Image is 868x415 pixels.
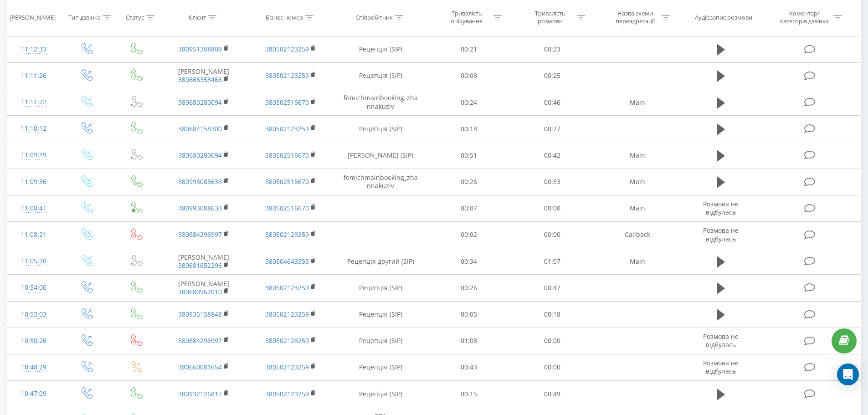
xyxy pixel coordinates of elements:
div: 11:05:20 [16,252,51,270]
td: 00:26 [427,275,511,301]
td: Рецепція (SIP) [334,116,427,142]
a: 380680280094 [178,151,222,159]
div: Назва схеми переадресації [611,10,659,25]
a: 380502123259 [265,71,309,80]
div: 10:48:29 [16,359,51,376]
div: 10:47:09 [16,385,51,403]
div: Коментар/категорія дзвінка [778,10,831,25]
a: 380681852296 [178,261,222,270]
td: 00:24 [427,89,511,116]
td: 00:00 [511,195,594,221]
td: 00:00 [511,328,594,354]
a: 380502516670 [265,151,309,159]
div: Тип дзвінка [68,13,101,21]
a: 380684296997 [178,230,222,239]
td: 00:05 [427,301,511,328]
div: 11:12:33 [16,41,51,58]
div: 10:53:03 [16,306,51,323]
td: fomichmainbooking_zhannakuziv [334,89,427,116]
td: Рецепція (SIP) [334,36,427,62]
a: 380502516670 [265,177,309,186]
td: 01:07 [511,248,594,275]
td: Main [594,248,680,275]
td: 00:08 [427,62,511,89]
span: Розмова не відбулась [703,200,739,216]
td: 00:18 [427,116,511,142]
div: [PERSON_NAME] [10,13,56,21]
a: 380951388809 [178,45,222,53]
a: 380502123259 [265,363,309,371]
td: 00:34 [427,248,511,275]
td: [PERSON_NAME] [160,62,247,89]
div: Тривалість розмови [526,10,575,25]
span: Розмова не відбулась [703,226,739,243]
td: Main [594,89,680,116]
div: 11:08:41 [16,200,51,217]
a: 380502123259 [265,45,309,53]
div: Open Intercom Messenger [837,364,859,385]
td: Рецепція (SIP) [334,301,427,328]
td: 00:18 [511,301,594,328]
td: 00:23 [511,36,594,62]
div: Статус [126,13,144,21]
a: 380660081654 [178,363,222,371]
td: 00:49 [511,381,594,407]
td: 00:25 [511,62,594,89]
td: Main [594,169,680,195]
td: 00:42 [511,142,594,169]
a: 380680962010 [178,287,222,296]
td: 00:02 [427,221,511,248]
td: Main [594,142,680,169]
div: 10:54:00 [16,279,51,297]
td: 00:43 [427,354,511,380]
a: 380502123259 [265,283,309,292]
a: 380993088633 [178,177,222,186]
div: 11:10:12 [16,120,51,138]
a: 380502123259 [265,336,309,345]
a: 380993088633 [178,204,222,212]
td: 00:15 [427,381,511,407]
td: Рецепція (SIP) [334,275,427,301]
td: Рецепція (SIP) [334,354,427,380]
td: Рецепція другий (SIP) [334,248,427,275]
div: 11:09:39 [16,146,51,164]
div: 11:11:26 [16,67,51,85]
td: 01:08 [427,328,511,354]
td: [PERSON_NAME] (SIP) [334,142,427,169]
span: Розмова не відбулась [703,359,739,375]
td: 00:00 [511,354,594,380]
a: 380502123259 [265,389,309,398]
a: 380666353466 [178,75,222,84]
div: 11:08:21 [16,226,51,244]
a: 380502123259 [265,124,309,133]
div: Бізнес номер [266,13,303,21]
td: 00:00 [511,221,594,248]
a: 380932126817 [178,389,222,398]
td: Callback [594,221,680,248]
div: Тривалість очікування [442,10,491,25]
a: 380935158848 [178,310,222,318]
div: 11:09:36 [16,173,51,191]
a: 380502123259 [265,230,309,239]
a: 380504643355 [265,257,309,266]
div: Співробітник [355,13,393,21]
div: 10:50:26 [16,332,51,350]
td: 00:07 [427,195,511,221]
td: [PERSON_NAME] [160,248,247,275]
td: Main [594,195,680,221]
a: 380684158300 [178,124,222,133]
td: Рецепція (SIP) [334,328,427,354]
td: 00:27 [511,116,594,142]
td: 00:51 [427,142,511,169]
a: 380502516670 [265,204,309,212]
div: Клієнт [189,13,206,21]
div: 11:11:22 [16,93,51,111]
td: Рецепція (SIP) [334,62,427,89]
a: 380502123259 [265,310,309,318]
td: 00:33 [511,169,594,195]
td: 00:26 [427,169,511,195]
td: 00:47 [511,275,594,301]
div: Аудіозапис розмови [695,13,752,21]
td: 00:21 [427,36,511,62]
span: Розмова не відбулась [703,332,739,349]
